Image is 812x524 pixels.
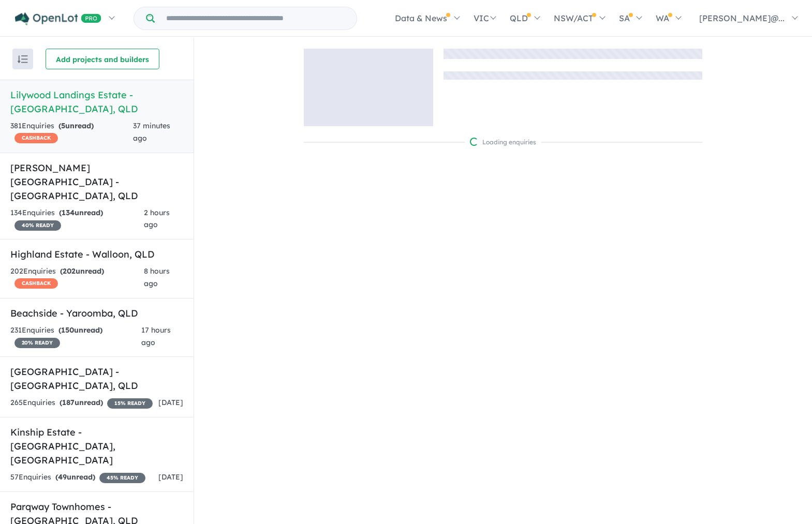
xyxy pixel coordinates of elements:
[699,13,785,23] span: [PERSON_NAME]@...
[58,121,94,130] strong: ( unread)
[59,208,103,217] strong: ( unread)
[144,208,170,230] span: 2 hours ago
[14,278,58,289] span: CASHBACK
[15,12,101,25] img: Openlot PRO Logo White
[144,266,170,288] span: 8 hours ago
[10,306,183,320] h5: Beachside - Yaroomba , QLD
[107,398,153,409] span: 15 % READY
[133,121,170,143] span: 37 minutes ago
[99,473,145,483] span: 45 % READY
[158,472,183,482] span: [DATE]
[46,49,159,69] button: Add projects and builders
[10,207,144,232] div: 134 Enquir ies
[63,266,76,276] span: 202
[14,338,60,348] span: 20 % READY
[10,265,144,290] div: 202 Enquir ies
[55,472,95,482] strong: ( unread)
[157,7,355,29] input: Try estate name, suburb, builder or developer
[14,220,61,231] span: 40 % READY
[10,425,183,467] h5: Kinship Estate - [GEOGRAPHIC_DATA] , [GEOGRAPHIC_DATA]
[10,161,183,203] h5: [PERSON_NAME][GEOGRAPHIC_DATA] - [GEOGRAPHIC_DATA] , QLD
[10,365,183,393] h5: [GEOGRAPHIC_DATA] - [GEOGRAPHIC_DATA] , QLD
[14,133,58,143] span: CASHBACK
[58,472,67,482] span: 49
[141,325,171,347] span: 17 hours ago
[10,397,153,409] div: 265 Enquir ies
[18,55,28,63] img: sort.svg
[61,325,74,335] span: 150
[10,324,141,349] div: 231 Enquir ies
[10,247,183,261] h5: Highland Estate - Walloon , QLD
[62,398,75,407] span: 187
[60,266,104,276] strong: ( unread)
[470,137,536,147] div: Loading enquiries
[61,121,65,130] span: 5
[62,208,75,217] span: 134
[10,120,133,145] div: 381 Enquir ies
[60,398,103,407] strong: ( unread)
[158,398,183,407] span: [DATE]
[58,325,102,335] strong: ( unread)
[10,88,183,116] h5: Lilywood Landings Estate - [GEOGRAPHIC_DATA] , QLD
[10,471,145,484] div: 57 Enquir ies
